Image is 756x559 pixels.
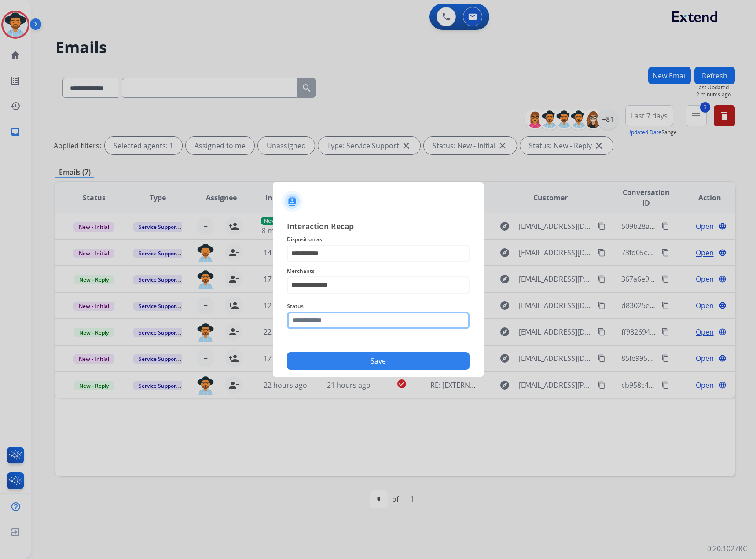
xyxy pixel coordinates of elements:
span: Interaction Recap [287,220,470,234]
button: Save [287,352,470,370]
img: contact-recap-line.svg [287,340,470,340]
span: Disposition as [287,234,470,245]
img: contactIcon [282,191,303,212]
p: 0.20.1027RC [707,543,747,554]
span: Merchants [287,266,470,276]
span: Status [287,301,470,312]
